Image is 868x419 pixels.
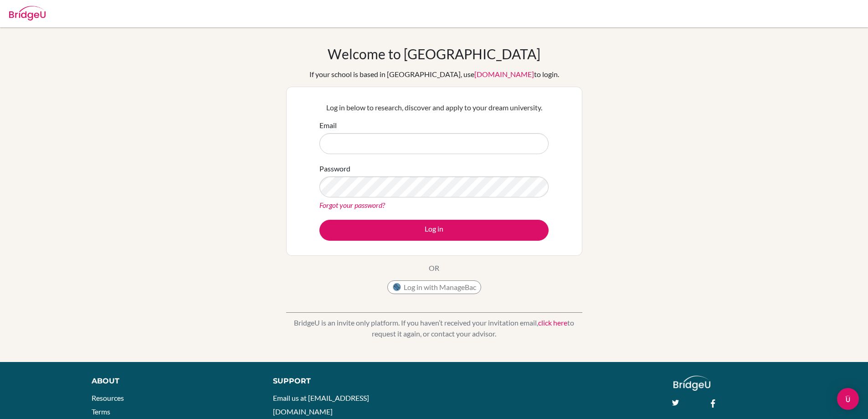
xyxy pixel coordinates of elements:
button: Log in with ManageBac [387,280,481,294]
a: Email us at [EMAIL_ADDRESS][DOMAIN_NAME] [273,393,369,416]
label: Email [319,120,337,131]
div: About [92,376,252,387]
p: Log in below to research, discover and apply to your dream university. [319,102,549,113]
p: OR [429,263,439,274]
div: Open Intercom Messenger [837,388,859,410]
h1: Welcome to [GEOGRAPHIC_DATA] [328,46,540,62]
button: Log in [319,220,549,241]
label: Password [319,163,350,174]
img: Bridge-U [9,6,46,21]
p: BridgeU is an invite only platform. If you haven’t received your invitation email, to request it ... [286,317,582,339]
a: click here [538,318,567,327]
a: [DOMAIN_NAME] [474,70,534,78]
a: Forgot your password? [319,201,385,209]
a: Resources [92,393,124,402]
a: Terms [92,407,110,416]
div: If your school is based in [GEOGRAPHIC_DATA], use to login. [309,69,559,80]
img: logo_white@2x-f4f0deed5e89b7ecb1c2cc34c3e3d731f90f0f143d5ea2071677605dd97b5244.png [673,376,710,391]
div: Support [273,376,423,387]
